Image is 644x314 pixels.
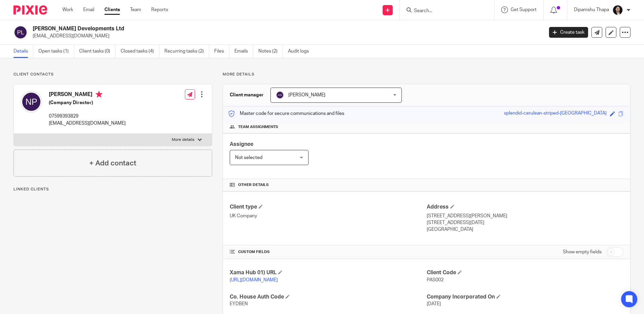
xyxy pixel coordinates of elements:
span: [PERSON_NAME] [288,93,325,97]
a: Audit logs [288,45,314,58]
a: Clients [104,6,120,13]
p: More details [172,137,194,143]
a: [URL][DOMAIN_NAME] [230,278,278,282]
span: EYDBEN [230,302,248,306]
span: Not selected [235,155,262,160]
a: Emails [234,45,253,58]
p: Client contacts [13,72,212,77]
p: [STREET_ADDRESS][DATE] [427,219,623,226]
h4: Co. House Auth Code [230,293,426,301]
h2: [PERSON_NAME] Developments Ltd [33,25,438,32]
a: Client tasks (0) [79,45,116,58]
p: UK Company [230,213,426,219]
p: [STREET_ADDRESS][PERSON_NAME] [427,213,623,219]
h5: (Company Director) [49,99,126,106]
a: Open tasks (1) [38,45,74,58]
img: Pixie [13,5,47,14]
span: Team assignments [238,124,278,130]
img: Dipamshu2.jpg [612,5,623,15]
label: Show empty fields [563,249,602,255]
img: svg%3E [21,91,42,113]
p: [GEOGRAPHIC_DATA] [427,226,623,233]
a: Work [62,6,73,13]
h3: Client manager [230,92,264,98]
img: svg%3E [276,91,284,99]
img: svg%3E [13,25,28,39]
p: Master code for secure communications and files [228,110,344,117]
p: Dipamshu Thapa [574,6,609,13]
a: Files [214,45,229,58]
h4: Client type [230,203,426,211]
a: Recurring tasks (2) [164,45,209,58]
a: Team [130,6,141,13]
p: [EMAIL_ADDRESS][DOMAIN_NAME] [33,33,539,39]
h4: CUSTOM FIELDS [230,249,426,255]
h4: Client Code [427,269,623,276]
a: Reports [151,6,168,13]
a: Create task [549,27,588,38]
input: Search [413,8,474,14]
p: More details [223,72,631,77]
p: 07599393829 [49,113,126,120]
h4: Xama Hub 01) URL [230,269,426,276]
span: PAS002 [427,278,444,282]
h4: Company Incorporated On [427,293,623,301]
h4: Address [427,203,623,211]
span: Assignee [230,142,253,147]
span: Other details [238,182,269,188]
h4: [PERSON_NAME] [49,91,126,99]
span: [DATE] [427,302,441,306]
a: Notes (2) [258,45,283,58]
a: Details [13,45,33,58]
h4: + Add contact [89,158,136,168]
a: Closed tasks (4) [121,45,159,58]
p: Linked clients [13,187,212,192]
span: Get Support [511,7,537,12]
p: [EMAIL_ADDRESS][DOMAIN_NAME] [49,120,126,127]
div: splendid-cerulean-striped-[GEOGRAPHIC_DATA] [504,110,607,118]
i: Primary [96,91,102,98]
a: Email [83,6,94,13]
